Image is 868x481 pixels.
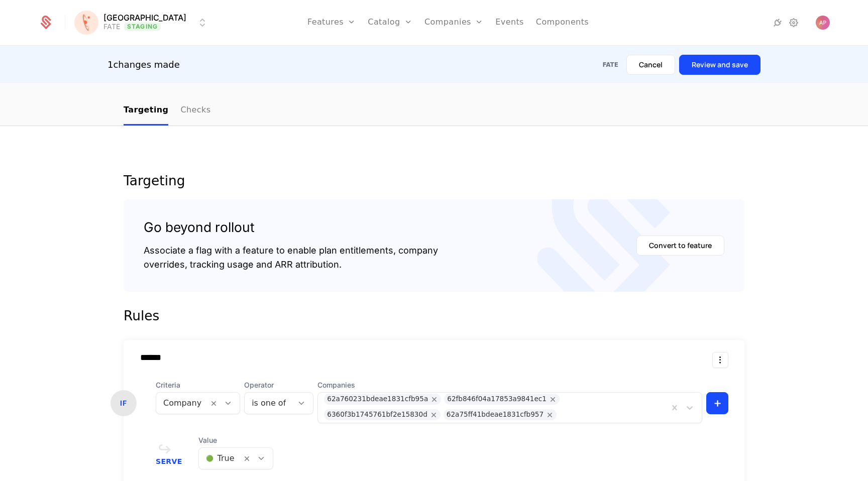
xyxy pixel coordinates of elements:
[712,352,728,368] button: Select action
[327,409,427,420] div: 6360f3b1745761bf2e15830d
[772,17,784,29] a: Integrations
[816,16,830,30] img: Aleksandar Perisic
[103,14,186,22] span: [GEOGRAPHIC_DATA]
[816,16,830,30] button: Open user button
[602,61,618,69] div: FATE
[427,409,441,420] div: Remove 6360f3b1745761bf2e15830d
[103,22,120,32] div: FATE
[124,174,744,187] div: Targeting
[124,308,744,324] div: Rules
[447,409,544,420] div: 62a75ff41bdeae1831cfb957
[428,394,441,405] div: Remove 62a760231bdeae1831cfb95a
[447,394,547,405] div: 62fb846f04a17853a9841ec1
[198,435,273,445] span: Value
[156,380,240,390] span: Criteria
[124,23,161,31] span: Staging
[107,58,180,72] div: 1 changes made
[111,390,137,416] div: IF
[144,219,438,235] div: Go beyond rollout
[788,17,800,29] a: Settings
[327,394,428,405] div: 62a760231bdeae1831cfb95a
[74,11,98,35] img: Florence
[77,12,208,34] button: Select environment
[156,458,182,465] span: Serve
[144,244,438,272] div: Associate a flag with a feature to enable plan entitlements, company overrides, tracking usage an...
[544,409,557,420] div: Remove 62a75ff41bdeae1831cfb957
[244,380,313,390] span: Operator
[124,96,168,126] a: Targeting
[547,394,560,405] div: Remove 62fb846f04a17853a9841ec1
[679,55,761,75] button: Review and save
[124,96,210,126] ul: Choose Sub Page
[706,392,728,414] button: +
[124,96,744,126] nav: Main
[636,235,724,256] button: Convert to feature
[626,55,675,75] button: Cancel
[180,96,210,126] a: Checks
[317,380,702,390] span: Companies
